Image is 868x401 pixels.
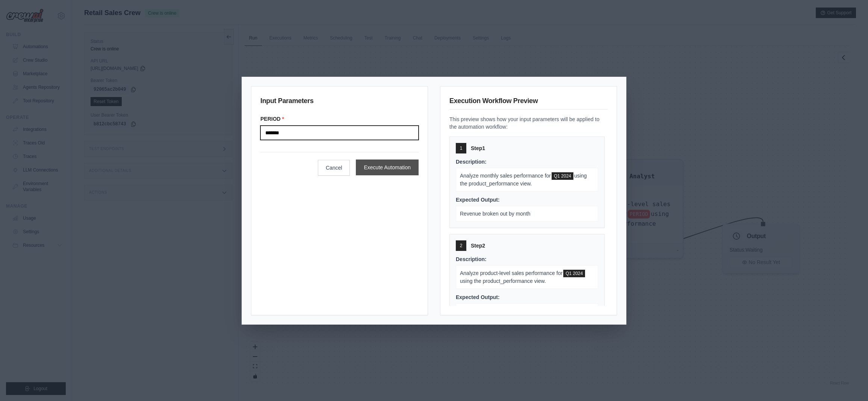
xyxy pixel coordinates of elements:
[460,278,546,284] span: using the product_performance view.
[456,294,500,300] span: Expected Output:
[460,145,463,151] span: 1
[356,159,419,175] button: Execute Automation
[460,173,551,179] span: Analyze monthly sales performance for
[460,211,531,217] span: Revenue broken out by month
[471,144,485,152] span: Step 1
[460,243,463,249] span: 2
[260,115,419,123] label: PERIOD
[552,172,573,180] span: PERIOD
[456,159,487,165] span: Description:
[830,365,868,401] iframe: Chat Widget
[563,270,585,277] span: PERIOD
[460,270,563,276] span: Analyze product-level sales performance for
[471,242,485,249] span: Step 2
[460,173,587,187] span: using the product_performance view.
[318,160,350,176] button: Cancel
[456,256,487,262] span: Description:
[449,96,608,109] h3: Execution Workflow Preview
[456,197,500,203] span: Expected Output:
[449,115,608,131] p: This preview shows how your input parameters will be applied to the automation workflow:
[260,96,419,109] h3: Input Parameters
